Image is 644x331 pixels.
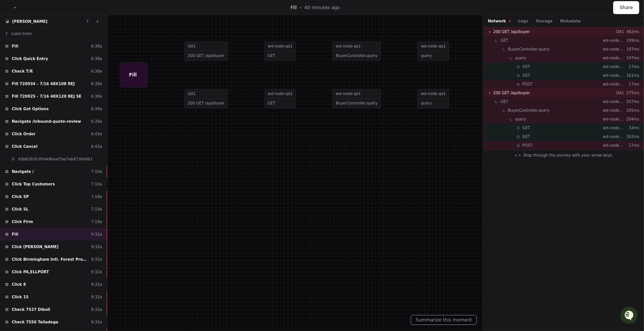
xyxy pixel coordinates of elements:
span: GET [501,38,508,43]
div: 7:10a [91,181,102,187]
span: GET [501,99,508,105]
span: Pylon [76,80,92,86]
div: 7:10a [91,169,102,174]
iframe: Open customer support [620,306,640,326]
span: POST [522,143,532,148]
span: 200 GET /api/buyer [494,29,530,35]
span: Click Quick Entry [12,56,48,62]
p: 161ms [624,73,639,78]
span: Click Cancel [12,144,38,149]
button: Metadata [560,18,581,24]
div: 9:32a [91,244,102,250]
div: 6:43a [91,144,102,149]
div: 9:32a [91,257,102,262]
p: 275ms [624,90,639,96]
div: 6:39a [91,106,102,112]
p: wd-node-qa1 [603,73,624,78]
p: 207ms [624,99,639,105]
span: BuyerController.query [508,108,550,113]
span: 200 GET /api/buyer [494,90,530,96]
p: wd-node-qa1 [603,38,624,43]
img: 2.svg [5,19,10,24]
span: Fill 720934 - 7/16 48X108 REJ [12,81,75,87]
p: 197ms [624,55,639,61]
span: BuyerController.query [508,46,550,52]
span: Check T/R [12,68,33,74]
span: GET [522,125,530,131]
button: Logs [518,18,528,24]
button: Summarize this moment [411,315,477,325]
div: 6:38a [91,43,102,49]
p: 162ms [624,134,639,139]
span: query [515,55,526,61]
p: wd-node-qa1 [603,99,624,105]
span: Click Order [12,131,36,137]
div: 9:32a [91,231,102,237]
div: 6:38a [91,93,102,99]
span: Click SP [12,194,29,200]
span: 93b62b2fc95449beaf7ae7ab8730d461 [18,156,92,162]
div: 6:38a [91,68,102,74]
span: Fill ​ [12,231,20,237]
img: PlayerZero [8,8,23,23]
div: 7:19a [91,219,102,225]
div: 6:38a [91,56,102,62]
span: Click Get Options [12,106,49,112]
span: Check 7550 Talladega ​ [12,319,60,325]
div: 6:39a [91,119,102,124]
span: Click SL [12,206,28,212]
p: wd-node-qa1 [603,64,624,70]
p: 33ms [624,125,639,131]
p: 17ms [624,81,639,87]
span: Click Firm [12,219,33,225]
p: QA1 [603,29,624,35]
div: 9:32a [91,307,102,312]
div: Start new chat [26,57,125,64]
button: Network [488,18,511,24]
p: 205ms [624,108,639,113]
div: 9:32a [91,294,102,300]
p: wd-node-qa1 [603,134,624,139]
span: Check 7537 Diboll ​ [12,307,52,312]
div: 7:19a [91,206,102,212]
div: 7:18a [91,194,102,200]
div: 9:32a [91,319,102,325]
p: wd-node-qa1 [603,81,624,87]
span: Fill ​ [12,43,20,49]
span: Click Top Customers [12,181,55,187]
span: Click [PERSON_NAME] [12,244,59,250]
span: Navigate / [12,169,34,174]
p: 199ms [624,38,639,43]
span: Fill 720925 - 7/16 48X120 REJ SE [12,93,81,99]
span: Click Birmingham Intl. Forest Products LL [12,257,88,262]
p: 17ms [624,143,639,148]
p: QA1 [603,90,624,96]
span: GET [522,134,530,139]
a: Powered byPylon [54,79,92,86]
p: 27ms [624,64,639,70]
div: 9:32a [91,269,102,275]
p: 40 minutes ago [304,5,340,11]
span: GET [522,64,530,70]
p: wd-node-qa1 [603,143,624,148]
img: 1756235613930-3d25f9e4-fa56-45dd-b3ad-e072dfbd1548 [8,57,21,70]
p: wd-node-qa1 [603,125,624,131]
span: GET [522,73,530,78]
span: POST [522,81,532,87]
div: Welcome [8,30,138,43]
div: 6:38a [91,81,102,87]
p: 204ms [624,116,639,122]
span: Step through the journey with your arrow keys. [524,152,613,158]
p: wd-node-qa1 [603,46,624,52]
button: Start new chat [129,59,138,68]
button: Storage [536,18,552,24]
span: Click 15 [12,294,28,300]
span: Fill [291,5,297,10]
p: 482ms [624,29,639,35]
span: Click PA,ELLPORT [12,269,49,275]
a: [PERSON_NAME] [12,19,47,24]
div: 6:43a [91,131,102,137]
p: wd-node-qa1 [603,116,624,122]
